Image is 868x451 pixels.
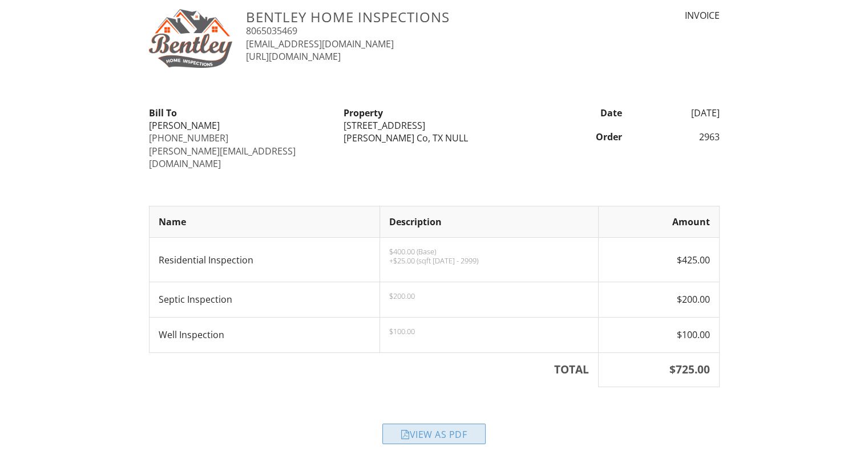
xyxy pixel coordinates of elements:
[599,317,719,352] td: $100.00
[149,206,380,237] th: Name
[629,131,726,143] div: 2963
[246,38,394,50] a: [EMAIL_ADDRESS][DOMAIN_NAME]
[149,132,228,144] a: [PHONE_NUMBER]
[246,25,297,37] a: 8065035469
[629,107,726,119] div: [DATE]
[382,424,486,444] div: View as PDF
[380,206,599,237] th: Description
[531,131,629,143] div: Order
[246,50,341,63] a: [URL][DOMAIN_NAME]
[389,247,590,265] p: $400.00 (Base) +$25.00 (sqft [DATE] - 2999)
[159,254,253,266] span: Residential Inspection
[599,352,719,387] th: $725.00
[149,145,296,170] a: [PERSON_NAME][EMAIL_ADDRESS][DOMAIN_NAME]
[389,327,590,336] p: $100.00
[599,238,719,282] td: $425.00
[587,9,719,22] div: INVOICE
[149,352,599,387] th: TOTAL
[149,119,330,132] div: [PERSON_NAME]
[344,132,524,144] div: [PERSON_NAME] Co, TX NULL
[344,107,383,119] strong: Property
[389,291,590,300] p: $200.00
[599,206,719,237] th: Amount
[344,119,524,132] div: [STREET_ADDRESS]
[531,107,629,119] div: Date
[149,107,177,119] strong: Bill To
[159,293,232,306] span: Septic Inspection
[599,282,719,318] td: $200.00
[246,9,573,25] h3: Bentley Home Inspections
[159,328,224,341] span: Well Inspection
[382,431,486,444] a: View as PDF
[149,9,233,68] img: bentley_home_4.png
